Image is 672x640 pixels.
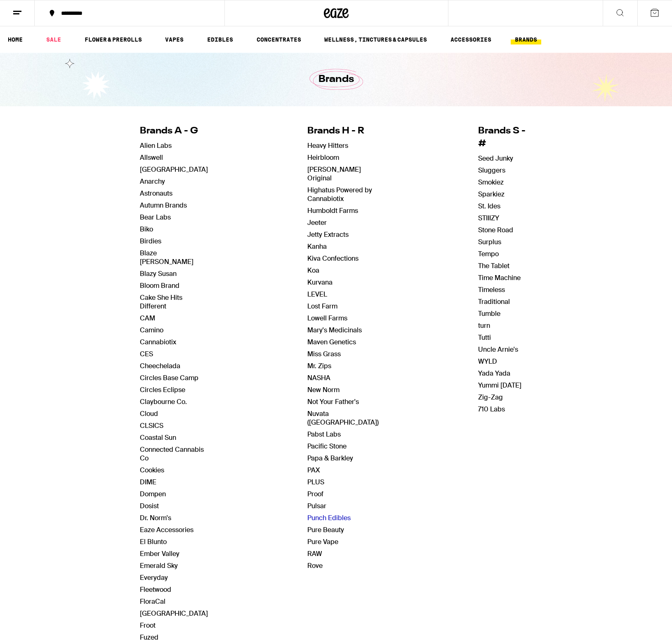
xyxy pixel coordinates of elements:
a: Cloud [140,409,158,418]
h1: Brands [318,72,354,86]
a: Jeeter [307,218,327,227]
a: New Norm [307,385,340,394]
a: Highatus Powered by Cannabiotix [307,186,372,203]
a: NASHA [307,374,330,382]
a: Heirbloom [307,153,339,162]
a: turn [478,321,490,330]
a: Cake She Hits Different [140,293,182,311]
a: Circles Eclipse [140,385,185,394]
a: Connected Cannabis Co [140,445,204,462]
a: Humboldt Farms [307,206,358,215]
a: Zig-Zag [478,393,503,402]
a: Pacific Stone [307,442,347,451]
a: Yada Yada [478,369,510,378]
a: HOME [4,35,27,44]
a: Traditional [478,297,510,306]
a: Ember Valley [140,549,179,558]
a: Bear Labs [140,213,171,222]
a: WELLNESS, TINCTURES & CAPSULES [320,35,431,44]
a: Pure Vape [307,537,338,546]
a: Kanha [307,242,327,251]
a: Punch Edibles [307,514,351,522]
a: Jetty Extracts [307,230,349,239]
a: Blazy Susan [140,269,177,278]
a: The Tablet [478,262,509,270]
a: Fleetwood [140,585,171,594]
a: Tutti [478,333,491,342]
a: Cheechelada [140,362,180,370]
a: Anarchy [140,177,165,186]
a: LEVEL [307,290,327,299]
a: Uncle Arnie's [478,345,518,354]
a: Tumble [478,309,500,318]
a: Autumn Brands [140,201,187,210]
a: CONCENTRATES [252,35,305,44]
a: 710 Labs [478,405,505,413]
a: Smokiez [478,178,504,187]
h4: Brands A - G [140,125,208,138]
a: CLSICS [140,421,163,430]
a: Surplus [478,238,501,246]
a: Miss Grass [307,350,341,358]
a: BRANDS [511,35,541,44]
span: Hi. Need any help? [5,6,59,12]
a: PAX [307,466,320,474]
a: Pabst Labs [307,430,341,439]
a: Dr. Norm's [140,514,171,522]
a: FloraCal [140,597,165,606]
a: Cookies [140,466,164,474]
a: Timeless [478,285,505,294]
a: Coastal Sun [140,433,176,442]
a: Lowell Farms [307,314,347,322]
a: CAM [140,314,155,322]
a: Mary's Medicinals [307,326,362,334]
a: FLOWER & PREROLLS [80,35,146,44]
a: Dosist [140,502,159,510]
a: Bloom Brand [140,281,179,290]
a: Birdies [140,237,161,245]
a: Mr. Zips [307,362,331,370]
a: Yummi [DATE] [478,381,521,390]
a: CES [140,350,153,358]
a: Eaze Accessories [140,526,193,534]
a: [PERSON_NAME] Original [307,165,361,182]
a: Blaze [PERSON_NAME] [140,249,193,266]
a: Papa & Barkley [307,454,353,462]
a: Cannabiotix [140,338,176,346]
a: [GEOGRAPHIC_DATA] [140,165,208,174]
a: Not Your Father's [307,397,359,406]
a: El Blunto [140,537,167,546]
a: Lost Farm [307,302,337,311]
a: ACCESSORIES [446,35,495,44]
a: [GEOGRAPHIC_DATA] [140,609,208,618]
a: Koa [307,266,319,275]
a: Heavy Hitters [307,141,348,150]
a: SALE [42,35,65,44]
a: Pure Beauty [307,526,344,534]
a: WYLD [478,357,497,366]
a: Biko [140,225,153,234]
a: PLUS [307,478,324,486]
a: Astronauts [140,189,172,198]
a: Circles Base Camp [140,374,198,382]
a: STIIIZY [478,214,499,222]
a: Alien Labs [140,141,172,150]
a: Rove [307,561,323,570]
a: Tempo [478,250,499,258]
a: Camino [140,326,163,334]
a: Sluggers [478,166,505,175]
a: EDIBLES [203,35,237,44]
a: Allswell [140,153,163,162]
a: Maven Genetics [307,338,356,346]
a: DIME [140,478,156,486]
h4: Brands H - R [307,125,379,138]
a: Seed Junky [478,154,513,163]
a: Everyday [140,573,168,582]
a: Kiva Confections [307,254,358,263]
a: RAW [307,549,322,558]
a: Proof [307,490,323,498]
a: Emerald Sky [140,561,178,570]
a: Pulsar [307,502,326,510]
a: Stone Road [478,226,513,234]
a: Claybourne Co. [140,397,187,406]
